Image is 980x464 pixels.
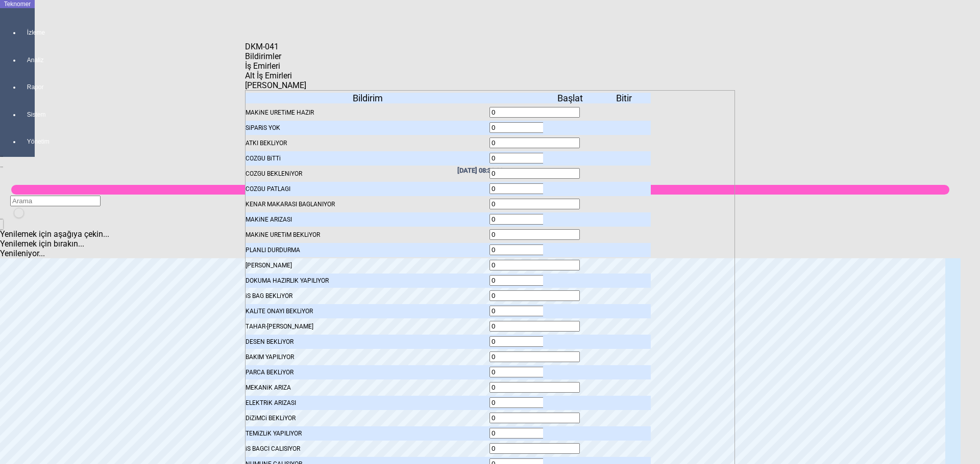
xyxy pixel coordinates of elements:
input: With Spin And Buttons [489,382,580,393]
div: COZGU BEKLENiYOR [246,167,489,181]
input: With Spin And Buttons [489,122,580,133]
span: İş Emirleri [245,61,280,71]
div: KALiTE ONAYI BEKLiYOR [246,304,489,318]
input: With Spin And Buttons [489,413,580,423]
input: With Spin And Buttons [489,168,580,179]
input: With Spin And Buttons [489,397,580,408]
input: With Spin And Buttons [489,321,580,332]
input: With Spin And Buttons [489,428,580,439]
div: Bildirim [246,93,489,103]
input: With Spin And Buttons [489,138,580,148]
div: COZGU BiTTi [246,151,489,166]
div: SiPARiS YOK [246,121,489,135]
input: With Spin And Buttons [489,244,580,255]
input: With Spin And Buttons [489,229,580,240]
div: iS BAG BEKLiYOR [246,289,489,303]
input: With Spin And Buttons [489,183,580,194]
div: iS BAGCI CALISIYOR [246,442,489,456]
span: Bildirimler [245,51,281,61]
input: With Spin And Buttons [489,275,580,286]
div: ELEKTRiK ARIZASI [246,396,489,410]
div: DiZiMCi BEKLiYOR [246,411,489,425]
div: PARCA BEKLiYOR [246,365,489,379]
div: TEMiZLiK YAPILIYOR [246,426,489,441]
div: KENAR MAKARASI BAGLANIYOR [246,197,489,211]
div: DKM-041 [245,42,284,51]
input: With Spin And Buttons [489,214,580,225]
input: With Spin And Buttons [489,107,580,118]
div: COZGU PATLAGI [246,182,489,196]
span: [PERSON_NAME] [245,80,306,90]
input: With Spin And Buttons [489,290,580,301]
input: With Spin And Buttons [489,351,580,362]
input: With Spin And Buttons [489,306,580,316]
div: BAKIM YAPILIYOR [246,350,489,364]
div: PLANLI DURDURMA [246,243,489,257]
input: With Spin And Buttons [489,153,580,163]
input: With Spin And Buttons [489,367,580,377]
input: With Spin And Buttons [489,199,580,209]
div: DESEN BEKLiYOR [246,335,489,349]
div: TAHAR-[PERSON_NAME] [246,319,489,334]
div: MAKiNE ARIZASI [246,212,489,227]
input: With Spin And Buttons [489,336,580,347]
div: [PERSON_NAME] [246,258,489,272]
div: ATKI BEKLiYOR [246,136,489,150]
span: Alt İş Emirleri [245,71,292,80]
input: With Spin And Buttons [489,260,580,270]
div: MAKiNE URETiME HAZIR [246,105,489,120]
div: Başlat [543,93,597,103]
div: Bitir [597,93,651,103]
div: DOKUMA HAZIRLIK YAPILIYOR [246,274,489,288]
input: With Spin And Buttons [489,443,580,454]
div: MEKANiK ARIZA [246,380,489,395]
div: MAKiNE URETiM BEKLiYOR [246,228,489,242]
